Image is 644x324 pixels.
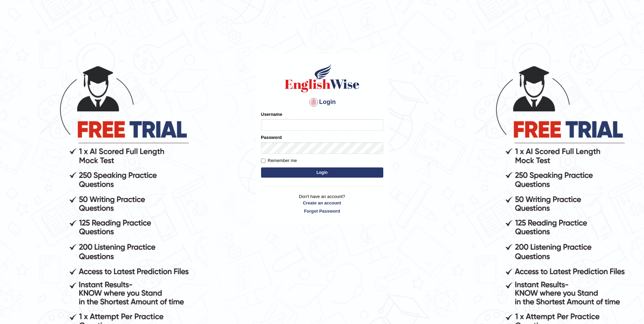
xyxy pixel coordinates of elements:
[261,167,383,178] button: Login
[261,159,265,163] input: Remember me
[261,97,383,108] h4: Login
[261,111,282,118] label: Username
[261,200,383,206] a: Create an account
[261,157,297,164] label: Remember me
[261,208,383,214] a: Forgot Password
[261,134,282,141] label: Password
[261,193,383,214] p: Don't have an account?
[283,63,361,93] img: Logo of English Wise sign in for intelligent practice with AI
